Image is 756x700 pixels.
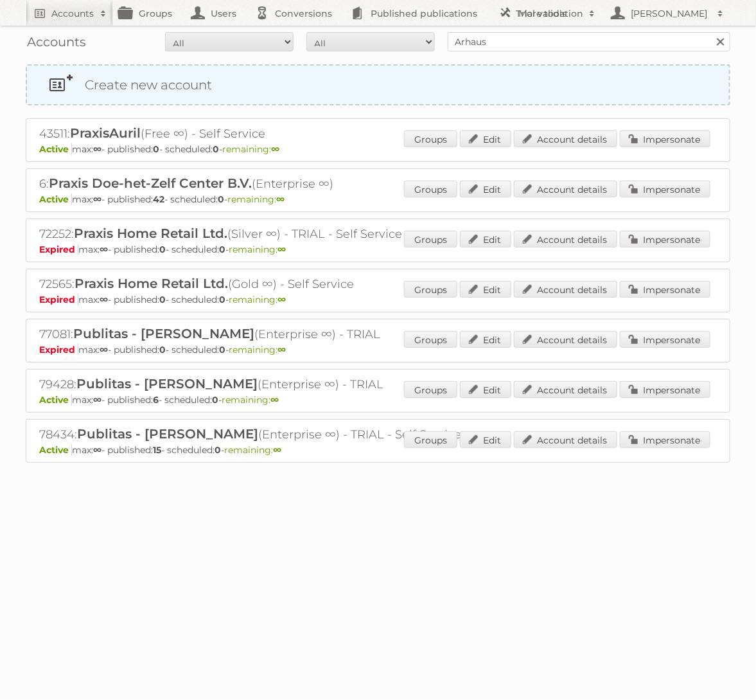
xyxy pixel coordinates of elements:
strong: 0 [159,294,166,305]
strong: 0 [219,294,225,305]
strong: ∞ [93,444,101,456]
a: Impersonate [620,130,710,147]
p: max: - published: - scheduled: - [39,193,717,205]
strong: 0 [213,143,219,155]
strong: 0 [218,193,224,205]
a: Groups [404,231,457,247]
h2: [PERSON_NAME] [628,7,711,20]
strong: ∞ [93,193,101,205]
strong: 42 [153,193,164,205]
strong: ∞ [100,294,108,305]
span: Active [39,143,72,155]
strong: 6 [153,394,159,406]
span: remaining: [222,394,279,406]
a: Edit [460,130,511,147]
span: Praxis Home Retail Ltd. [74,226,227,241]
p: max: - published: - scheduled: - [39,394,717,406]
a: Account details [514,130,617,147]
p: max: - published: - scheduled: - [39,143,717,155]
a: Groups [404,130,457,147]
a: Impersonate [620,381,710,398]
p: max: - published: - scheduled: - [39,444,717,456]
a: Groups [404,331,457,348]
strong: ∞ [93,143,101,155]
strong: 0 [212,394,218,406]
a: Impersonate [620,281,710,298]
a: Groups [404,181,457,197]
a: Edit [460,231,511,247]
a: Edit [460,181,511,197]
strong: ∞ [100,344,108,355]
strong: 15 [153,444,161,456]
strong: 0 [219,344,225,355]
a: Create new account [27,66,729,104]
a: Impersonate [620,431,710,448]
a: Account details [514,431,617,448]
span: Publitas - [PERSON_NAME] [73,326,254,341]
h2: Accounts [51,7,94,20]
h2: 43511: (Free ∞) - Self Service [39,125,489,142]
h2: 79428: (Enterprise ∞) - TRIAL [39,376,489,393]
a: Groups [404,431,457,448]
strong: 0 [153,143,159,155]
h2: 72252: (Silver ∞) - TRIAL - Self Service [39,226,489,242]
span: PraxisAuril [70,125,141,141]
h2: 6: (Enterprise ∞) [39,175,489,192]
span: Publitas - [PERSON_NAME] [77,426,258,442]
a: Account details [514,281,617,298]
strong: ∞ [277,294,286,305]
a: Impersonate [620,231,710,247]
a: Account details [514,381,617,398]
strong: 0 [219,244,225,255]
a: Edit [460,281,511,298]
span: Active [39,394,72,406]
strong: ∞ [276,193,285,205]
span: remaining: [227,193,285,205]
strong: 0 [159,344,166,355]
span: Active [39,193,72,205]
p: max: - published: - scheduled: - [39,244,717,255]
span: remaining: [229,344,286,355]
p: max: - published: - scheduled: - [39,344,717,355]
strong: ∞ [273,444,281,456]
span: remaining: [224,444,281,456]
span: Publitas - [PERSON_NAME] [76,376,258,391]
strong: 0 [215,444,221,456]
h2: More tools [518,7,583,20]
a: Impersonate [620,331,710,348]
strong: ∞ [271,143,279,155]
strong: 0 [159,244,166,255]
span: remaining: [222,143,279,155]
p: max: - published: - scheduled: - [39,294,717,305]
a: Edit [460,431,511,448]
span: Expired [39,344,78,355]
strong: ∞ [100,244,108,255]
span: Expired [39,294,78,305]
a: Groups [404,381,457,398]
strong: ∞ [270,394,279,406]
a: Account details [514,331,617,348]
h2: 78434: (Enterprise ∞) - TRIAL - Self Service [39,426,489,443]
span: Praxis Home Retail Ltd. [75,276,228,291]
span: Praxis Doe-het-Zelf Center B.V. [49,175,252,191]
a: Impersonate [620,181,710,197]
span: Active [39,444,72,456]
strong: ∞ [93,394,101,406]
a: Edit [460,331,511,348]
span: remaining: [229,294,286,305]
a: Account details [514,231,617,247]
strong: ∞ [277,244,286,255]
a: Groups [404,281,457,298]
strong: ∞ [277,344,286,355]
span: remaining: [229,244,286,255]
a: Account details [514,181,617,197]
span: Expired [39,244,78,255]
h2: 77081: (Enterprise ∞) - TRIAL [39,326,489,343]
a: Edit [460,381,511,398]
h2: 72565: (Gold ∞) - Self Service [39,276,489,292]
